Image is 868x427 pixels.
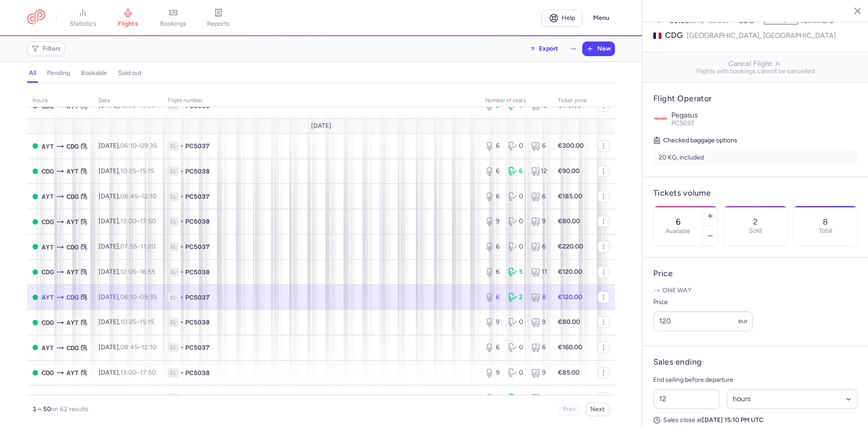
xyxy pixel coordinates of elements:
span: Export [539,45,558,52]
span: • [180,217,184,226]
span: AYT [42,141,54,151]
span: • [180,242,184,251]
strong: €200.00 [558,394,584,402]
span: CDG [66,192,79,202]
span: • [180,394,184,403]
span: CDG [66,292,79,302]
span: [DATE] [311,122,331,130]
time: 15:15 [140,318,154,326]
span: CDG [665,30,683,41]
p: Total [819,227,832,235]
span: – [120,318,154,326]
h4: Tickets volume [653,188,858,198]
button: New [583,42,614,56]
span: New [597,45,611,52]
strong: €80.00 [558,318,580,326]
span: • [180,192,184,201]
span: [DATE], [99,217,156,225]
p: End selling before departure [653,375,858,385]
span: PC5037 [185,394,210,403]
span: flights [118,20,138,28]
div: 0 [508,343,524,352]
strong: €120.00 [558,293,582,301]
span: 1L [168,267,179,277]
div: 9 [485,368,501,377]
strong: [DATE] 15:10 PM UTC [702,416,764,424]
span: – [120,167,154,175]
span: [DATE], [99,293,157,301]
strong: €80.00 [558,217,580,225]
time: 10:25 [120,318,136,326]
a: Help [542,9,582,27]
button: Next [585,403,609,416]
span: – [120,369,156,376]
span: bookings [160,20,186,28]
div: 12 [531,167,547,176]
a: CitizenPlane red outlined logo [27,9,45,26]
th: Flight number [162,94,480,108]
span: 1L [168,293,179,302]
span: CDG [66,242,79,252]
span: 1L [168,318,179,327]
span: Cancel Flight [650,60,861,68]
span: PC5037 [185,192,210,201]
div: 0 [508,368,524,377]
h4: sold out [118,69,142,77]
span: PC5038 [185,167,210,176]
time: 17:50 [140,369,156,376]
div: 8 [531,293,547,302]
span: 1L [168,167,179,176]
span: PC5037 [185,343,210,352]
span: 1L [168,343,179,352]
div: 6 [531,141,547,150]
span: AYT [66,217,79,227]
span: CDG [42,368,54,378]
label: Price [653,297,753,308]
span: [DATE], [99,369,156,376]
p: 2 [753,217,758,226]
span: PC5038 [185,267,210,277]
span: AYT [66,267,79,277]
h4: Flight Operator [653,94,858,104]
div: 9 [531,217,547,226]
input: --- [653,311,753,331]
span: [DATE], [99,142,157,150]
strong: €90.00 [558,167,580,175]
span: AYT [42,393,54,403]
div: 0 [508,192,524,201]
span: • [180,293,184,302]
div: 6 [531,343,547,352]
div: 6 [485,293,501,302]
span: Filters [42,45,61,52]
li: 20 KG, included [653,150,858,166]
div: 0 [508,242,524,251]
span: – [120,192,156,200]
span: – [120,293,157,301]
span: reports [207,20,230,28]
span: CDG [42,267,54,277]
div: 6 [485,242,501,251]
h4: pending [47,69,70,77]
div: 2 [508,394,524,403]
span: eur [738,317,748,325]
th: Ticket price [552,94,592,108]
span: AYT [42,292,54,302]
time: 16:55 [140,268,155,276]
time: 08:45 [120,192,138,200]
div: 6 [485,192,501,201]
span: PC5038 [185,217,210,226]
span: – [120,243,156,250]
span: [DATE], [99,192,156,200]
time: 12:10 [142,192,156,200]
button: Prev. [558,403,582,416]
span: Help [561,14,575,21]
span: PC5038 [185,318,210,327]
span: CDG [42,166,54,176]
span: 1L [168,141,179,150]
div: 0 [508,217,524,226]
h4: bookable [81,69,107,77]
div: 8 [531,394,547,403]
time: 13:00 [120,217,137,225]
span: CDG [66,141,79,151]
strong: €85.00 [558,369,580,376]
